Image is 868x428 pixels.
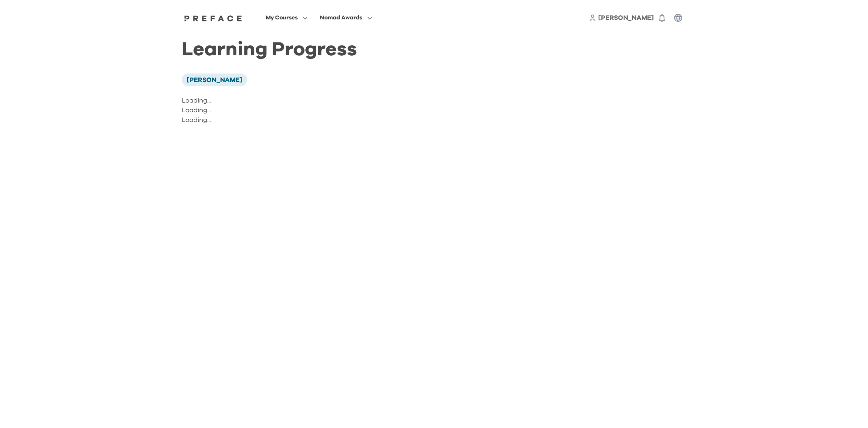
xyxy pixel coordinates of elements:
[266,13,298,23] span: My Courses
[320,13,362,23] span: Nomad Awards
[182,45,510,54] h1: Learning Progress
[317,13,375,23] button: Nomad Awards
[263,13,310,23] button: My Courses
[182,96,510,105] p: Loading...
[598,15,654,21] span: [PERSON_NAME]
[182,15,244,21] img: Preface Logo
[182,115,510,125] p: Loading...
[182,15,244,21] a: Preface Logo
[182,105,510,115] p: Loading...
[598,13,654,23] a: [PERSON_NAME]
[187,77,242,83] span: [PERSON_NAME]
